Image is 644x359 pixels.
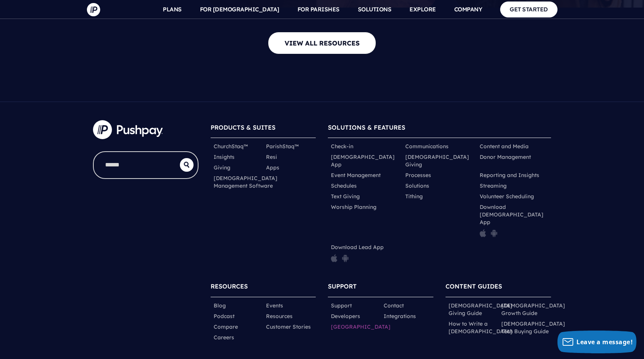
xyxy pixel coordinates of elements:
img: pp_icon_appstore.png [480,229,486,237]
a: [GEOGRAPHIC_DATA] [331,323,390,331]
a: Communications [405,143,449,150]
a: How to Write a [DEMOGRAPHIC_DATA] [449,320,512,335]
a: Podcast [214,312,235,320]
img: pp_icon_appstore.png [331,254,337,262]
a: Content and Media [480,143,529,150]
a: Blog [214,302,226,309]
a: Customer Stories [266,323,311,331]
a: VIEW ALL RESOURCES [268,32,376,54]
li: Download Lead App [328,242,402,267]
img: pp_icon_gplay.png [491,229,498,237]
h6: SOLUTIONS & FEATURES [328,120,551,138]
a: [DEMOGRAPHIC_DATA] Growth Guide [501,302,565,317]
a: ParishStaq™ [266,143,299,150]
a: [DEMOGRAPHIC_DATA] Management Software [214,174,277,190]
a: Check-in [331,143,353,150]
a: Schedules [331,182,357,190]
a: Compare [214,323,238,331]
a: [DEMOGRAPHIC_DATA] Giving [405,153,474,168]
a: Giving [214,164,230,171]
a: [DEMOGRAPHIC_DATA] Tech Buying Guide [501,320,565,335]
a: ChurchStaq™ [214,143,248,150]
a: Event Management [331,171,381,179]
span: Leave a message! [576,338,633,346]
a: Careers [214,334,234,341]
h6: RESOURCES [211,279,316,297]
a: Tithing [405,193,423,200]
a: Worship Planning [331,203,376,211]
a: Reporting and Insights [480,171,539,179]
a: Streaming [480,182,507,190]
a: Solutions [405,182,429,190]
a: Apps [266,164,279,171]
a: Insights [214,153,235,161]
li: Download [DEMOGRAPHIC_DATA] App [477,202,551,242]
a: Contact [384,302,404,309]
a: Volunteer Scheduling [480,193,534,200]
a: Processes [405,171,431,179]
a: Resources [266,312,293,320]
a: Resi [266,153,277,161]
a: Donor Management [480,153,531,161]
a: Developers [331,312,360,320]
h6: CONTENT GUIDES [446,279,551,297]
a: GET STARTED [500,2,557,17]
a: Events [266,302,283,309]
img: pp_icon_gplay.png [342,254,349,262]
a: Support [331,302,352,309]
h6: PRODUCTS & SUITES [211,120,316,138]
a: Text Giving [331,193,360,200]
a: [DEMOGRAPHIC_DATA] Giving Guide [449,302,512,317]
button: Leave a message! [557,331,636,353]
h6: SUPPORT [328,279,433,297]
a: Integrations [384,312,416,320]
a: [DEMOGRAPHIC_DATA] App [331,153,399,168]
